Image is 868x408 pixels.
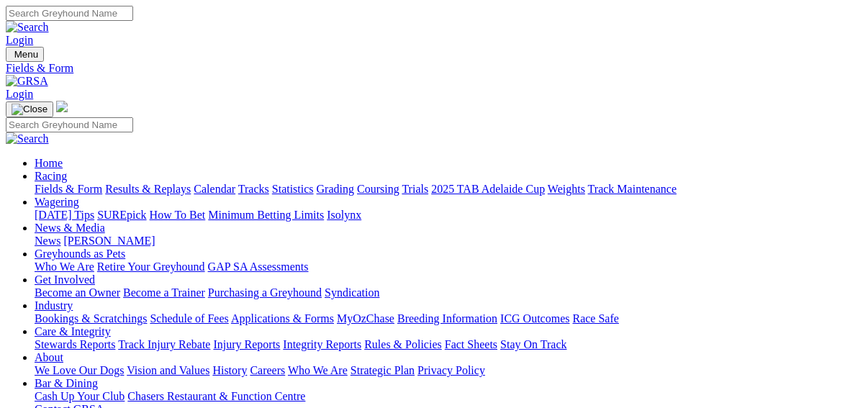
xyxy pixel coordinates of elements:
a: Schedule of Fees [150,312,228,325]
a: Home [35,157,63,169]
a: Isolynx [327,209,361,221]
a: Become a Trainer [123,286,205,299]
button: Toggle navigation [6,47,44,62]
a: Chasers Restaurant & Function Centre [127,390,305,402]
a: SUREpick [97,209,146,221]
div: Get Involved [35,286,862,299]
a: Syndication [325,286,379,299]
a: Fields & Form [6,62,862,75]
div: Greyhounds as Pets [35,260,862,273]
span: Menu [14,49,38,60]
a: Cash Up Your Club [35,390,125,402]
a: [DATE] Tips [35,209,94,221]
img: Search [6,132,49,145]
a: Careers [250,364,285,376]
a: MyOzChase [337,312,394,325]
a: Coursing [357,183,399,195]
a: Login [6,88,33,100]
a: Fact Sheets [445,338,497,350]
a: Care & Integrity [35,325,111,337]
div: Industry [35,312,862,325]
a: Become an Owner [35,286,120,299]
a: About [35,351,63,363]
input: Search [6,6,133,21]
a: How To Bet [150,209,206,221]
div: Racing [35,183,862,196]
a: Results & Replays [105,183,191,195]
div: Bar & Dining [35,390,862,403]
input: Search [6,117,133,132]
a: Tracks [238,183,269,195]
a: News & Media [35,222,105,234]
a: Statistics [272,183,314,195]
a: Calendar [194,183,235,195]
a: Wagering [35,196,79,208]
a: Privacy Policy [417,364,485,376]
a: Industry [35,299,73,312]
a: Grading [317,183,354,195]
a: Fields & Form [35,183,102,195]
a: Race Safe [572,312,618,325]
img: Search [6,21,49,34]
a: Greyhounds as Pets [35,248,125,260]
a: [PERSON_NAME] [63,235,155,247]
a: Breeding Information [397,312,497,325]
a: History [212,364,247,376]
a: Get Involved [35,273,95,286]
a: We Love Our Dogs [35,364,124,376]
a: Stewards Reports [35,338,115,350]
img: Close [12,104,48,115]
a: Weights [548,183,585,195]
div: Wagering [35,209,862,222]
a: Login [6,34,33,46]
div: News & Media [35,235,862,248]
a: Injury Reports [213,338,280,350]
img: logo-grsa-white.png [56,101,68,112]
a: Track Maintenance [588,183,677,195]
a: Rules & Policies [364,338,442,350]
a: Retire Your Greyhound [97,260,205,273]
img: GRSA [6,75,48,88]
a: Bookings & Scratchings [35,312,147,325]
a: 2025 TAB Adelaide Cup [431,183,545,195]
a: Stay On Track [500,338,566,350]
a: Integrity Reports [283,338,361,350]
div: Care & Integrity [35,338,862,351]
a: Purchasing a Greyhound [208,286,322,299]
a: Bar & Dining [35,377,98,389]
a: GAP SA Assessments [208,260,309,273]
button: Toggle navigation [6,101,53,117]
a: Who We Are [288,364,348,376]
a: Track Injury Rebate [118,338,210,350]
a: News [35,235,60,247]
div: About [35,364,862,377]
a: Who We Are [35,260,94,273]
a: Applications & Forms [231,312,334,325]
a: Strategic Plan [351,364,415,376]
a: Vision and Values [127,364,209,376]
a: Racing [35,170,67,182]
a: Trials [402,183,428,195]
a: Minimum Betting Limits [208,209,324,221]
a: ICG Outcomes [500,312,569,325]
